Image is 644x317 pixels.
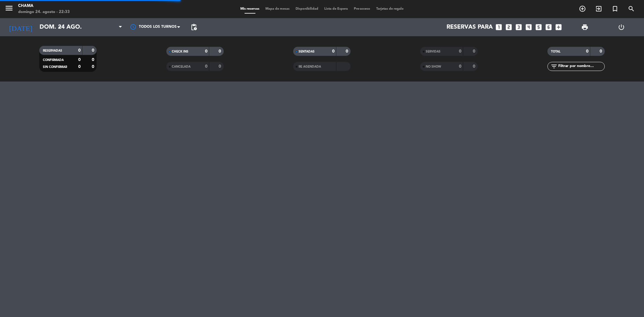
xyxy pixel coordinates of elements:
span: Pre-acceso [351,7,373,11]
strong: 0 [205,49,207,53]
span: Reservas para [447,24,493,31]
span: Tarjetas de regalo [373,7,407,11]
div: CHAMA [18,3,70,9]
strong: 0 [78,48,81,53]
div: LOG OUT [603,18,639,36]
strong: 0 [586,49,588,53]
i: [DATE] [5,21,37,34]
span: SENTADAS [299,50,315,53]
strong: 0 [205,64,207,69]
span: RE AGENDADA [299,65,321,68]
div: domingo 24. agosto - 22:33 [18,9,70,15]
span: Disponibilidad [293,7,321,11]
strong: 0 [219,49,222,53]
strong: 0 [332,49,335,53]
i: add_box [555,23,562,31]
span: Mis reservas [237,7,262,11]
i: looks_6 [545,23,553,31]
i: power_settings_new [618,24,625,31]
strong: 0 [92,48,95,53]
span: Lista de Espera [321,7,351,11]
i: looks_4 [525,23,533,31]
button: menu [5,4,14,15]
span: RESERVADAS [43,49,62,52]
input: Filtrar por nombre... [558,63,604,70]
i: looks_5 [535,23,543,31]
i: looks_3 [515,23,523,31]
i: looks_one [495,23,503,31]
span: pending_actions [190,24,197,31]
span: SIN CONFIRMAR [43,66,67,69]
strong: 0 [459,64,461,69]
i: arrow_drop_down [56,24,63,31]
strong: 0 [346,49,349,53]
strong: 0 [92,65,95,69]
span: CANCELADA [172,65,191,68]
i: turned_in_not [611,5,619,12]
strong: 0 [78,65,81,69]
strong: 0 [92,58,95,62]
span: TOTAL [551,50,560,53]
strong: 0 [78,58,81,62]
i: menu [5,4,14,13]
span: CONFIRMADA [43,59,64,62]
i: filter_list [550,63,558,70]
strong: 0 [219,64,222,69]
i: looks_two [505,23,513,31]
i: add_circle_outline [579,5,586,12]
span: print [581,24,588,31]
strong: 0 [473,49,476,53]
strong: 0 [600,49,603,53]
span: CHECK INS [172,50,188,53]
strong: 0 [459,49,461,53]
i: exit_to_app [595,5,602,12]
span: Mapa de mesas [262,7,293,11]
span: SERVIDAS [426,50,441,53]
span: NO SHOW [426,65,441,68]
strong: 0 [473,64,476,69]
i: search [628,5,635,12]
